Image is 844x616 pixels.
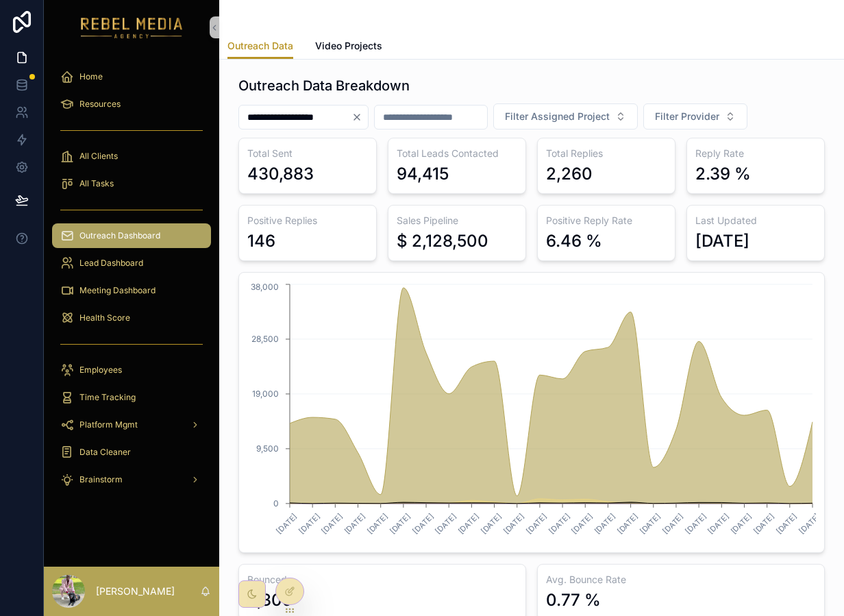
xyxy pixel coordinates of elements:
[252,389,279,399] tspan: 19,000
[52,385,211,410] a: Time Tracking
[274,511,299,536] text: [DATE]
[79,392,136,403] span: Time Tracking
[524,511,549,536] text: [DATE]
[79,99,121,110] span: Resources
[247,163,314,185] div: 430,883
[570,511,595,536] text: [DATE]
[501,511,526,536] text: [DATE]
[410,511,435,536] text: [DATE]
[797,511,821,536] text: [DATE]
[752,511,776,536] text: [DATE]
[479,511,504,536] text: [DATE]
[251,334,279,344] tspan: 28,500
[44,55,219,510] div: scrollable content
[695,230,749,252] div: [DATE]
[638,511,662,536] text: [DATE]
[351,112,368,123] button: Clear
[320,511,345,536] text: [DATE]
[660,511,685,536] text: [DATE]
[256,443,279,454] tspan: 9,500
[52,278,211,303] a: Meeting Dashboard
[96,584,175,598] p: [PERSON_NAME]
[79,365,122,375] span: Employees
[593,511,617,536] text: [DATE]
[643,103,747,130] button: Select Button
[397,230,488,252] div: $ 2,128,500
[315,34,382,61] a: Video Projects
[227,39,293,53] span: Outreach Data
[79,419,138,430] span: Platform Mgmt
[695,147,816,160] h3: Reply Rate
[52,440,211,465] a: Data Cleaner
[397,214,517,227] h3: Sales Pipeline
[251,282,279,292] tspan: 38,000
[615,511,640,536] text: [DATE]
[227,34,293,60] a: Outreach Data
[546,589,601,611] div: 0.77 %
[505,110,610,123] span: Filter Assigned Project
[52,64,211,89] a: Home
[79,285,156,296] span: Meeting Dashboard
[683,511,708,536] text: [DATE]
[365,511,390,536] text: [DATE]
[547,511,571,536] text: [DATE]
[81,16,183,38] img: App logo
[52,358,211,382] a: Employees
[52,412,211,437] a: Platform Mgmt
[52,92,211,116] a: Resources
[79,258,143,269] span: Lead Dashboard
[695,214,816,227] h3: Last Updated
[79,447,131,458] span: Data Cleaner
[706,511,731,536] text: [DATE]
[546,214,667,227] h3: Positive Reply Rate
[546,230,602,252] div: 6.46 %
[79,71,103,82] span: Home
[655,110,719,123] span: Filter Provider
[79,151,118,162] span: All Clients
[79,230,160,241] span: Outreach Dashboard
[79,178,114,189] span: All Tasks
[546,163,593,185] div: 2,260
[52,223,211,248] a: Outreach Dashboard
[52,171,211,196] a: All Tasks
[247,230,275,252] div: 146
[774,511,799,536] text: [DATE]
[247,147,368,160] h3: Total Sent
[397,163,449,185] div: 94,415
[52,306,211,330] a: Health Score
[493,103,638,130] button: Select Button
[79,312,130,323] span: Health Score
[388,511,412,536] text: [DATE]
[434,511,458,536] text: [DATE]
[546,573,816,587] h3: Avg. Bounce Rate
[247,573,517,587] h3: Bounced
[397,147,517,160] h3: Total Leads Contacted
[52,467,211,492] a: Brainstorm
[695,163,751,185] div: 2.39 %
[52,144,211,169] a: All Clients
[247,589,293,611] div: 3,309
[52,251,211,275] a: Lead Dashboard
[247,214,368,227] h3: Positive Replies
[343,511,367,536] text: [DATE]
[238,76,410,95] h1: Outreach Data Breakdown
[79,474,123,485] span: Brainstorm
[315,39,382,53] span: Video Projects
[247,281,816,544] div: chart
[456,511,481,536] text: [DATE]
[546,147,667,160] h3: Total Replies
[729,511,754,536] text: [DATE]
[273,498,279,508] tspan: 0
[297,511,322,536] text: [DATE]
